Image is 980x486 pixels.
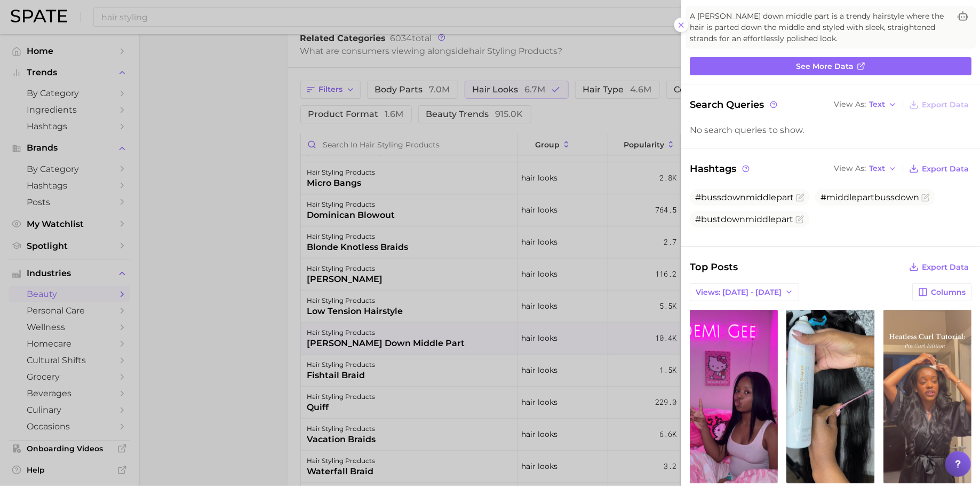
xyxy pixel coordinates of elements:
[921,193,930,202] button: Flag as miscategorized or irrelevant
[922,100,969,109] span: Export Data
[695,214,793,224] span: #bustdownmiddlepart
[912,283,971,301] button: Columns
[922,164,969,174] span: Export Data
[906,260,971,275] button: Export Data
[869,166,885,171] span: Text
[690,161,751,176] span: Hashtags
[796,62,854,71] span: See more data
[922,263,969,272] span: Export Data
[931,288,966,297] span: Columns
[690,283,799,301] button: Views: [DATE] - [DATE]
[906,97,971,112] button: Export Data
[695,192,794,202] span: #bussdownmiddlepart
[690,57,971,75] a: See more data
[795,215,804,224] button: Flag as miscategorized or irrelevant
[696,288,782,297] span: Views: [DATE] - [DATE]
[834,101,866,107] span: View As
[690,11,950,44] span: A [PERSON_NAME] down middle part is a trendy hairstyle where the hair is parted down the middle a...
[831,162,899,176] button: View AsText
[831,98,899,112] button: View AsText
[796,193,804,202] button: Flag as miscategorized or irrelevant
[690,260,738,275] span: Top Posts
[690,125,971,135] div: No search queries to show.
[869,101,885,107] span: Text
[820,192,919,202] span: #middlepartbussdown
[690,97,779,112] span: Search Queries
[906,161,971,176] button: Export Data
[834,166,866,171] span: View As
